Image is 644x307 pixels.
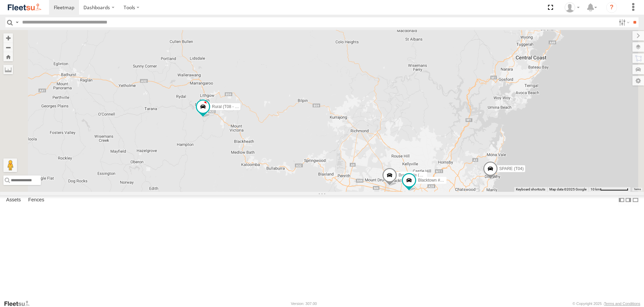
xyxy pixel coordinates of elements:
[418,178,490,183] span: Blacktown #1 (T09 - [PERSON_NAME])
[3,158,17,172] button: Drag Pegman onto the map to open Street View
[212,104,270,109] span: Rural (T08 - [PERSON_NAME])
[616,17,631,27] label: Search Filter Options
[3,33,13,43] button: Zoom in
[25,196,48,205] label: Fences
[604,302,640,306] a: Terms and Conditions
[3,52,13,61] button: Zoom Home
[4,300,35,307] a: Visit our Website
[14,17,20,27] label: Search Query
[634,188,641,190] a: Terms (opens in new tab)
[549,187,586,191] span: Map data ©2025 Google
[516,187,545,192] button: Keyboard shortcuts
[7,3,42,12] img: fleetsu-logo-horizontal.svg
[398,173,465,178] span: Brookvale (T10 - [PERSON_NAME])
[632,76,644,86] label: Map Settings
[572,302,640,306] div: © Copyright 2025 -
[3,43,13,52] button: Zoom out
[3,65,13,74] label: Measure
[3,196,24,205] label: Assets
[291,302,317,306] div: Version: 307.00
[499,167,523,171] span: SPARE (T04)
[588,187,630,192] button: Map scale: 10 km per 79 pixels
[618,195,625,205] label: Dock Summary Table to the Left
[591,187,600,191] span: 10 km
[632,195,639,205] label: Hide Summary Table
[625,195,632,205] label: Dock Summary Table to the Right
[562,2,582,13] div: Darren Small
[606,2,617,13] i: ?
